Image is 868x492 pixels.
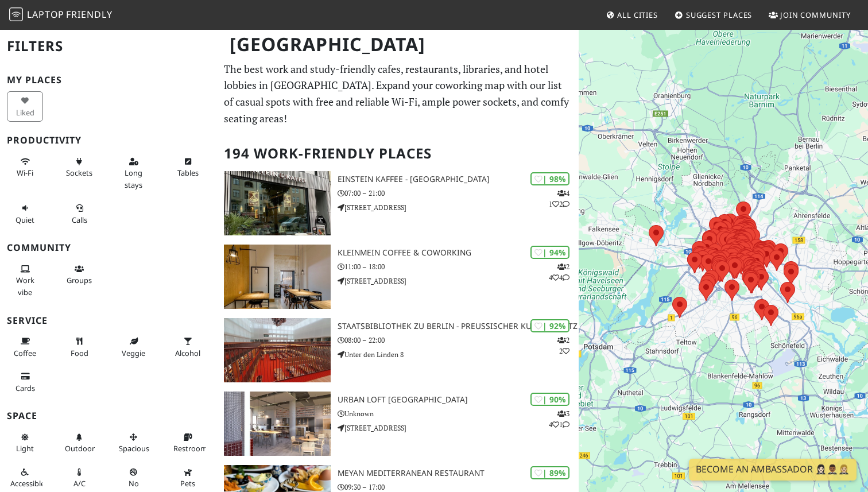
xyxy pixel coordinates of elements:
[530,466,569,479] div: | 89%
[338,423,579,433] p: [STREET_ADDRESS]
[173,443,207,454] span: Restroom
[217,318,579,382] a: Staatsbibliothek zu Berlin - Preußischer Kulturbesitz | 92% 22 Staatsbibliothek zu Berlin - Preuß...
[338,188,579,199] p: 07:00 – 21:00
[61,332,98,362] button: Food
[7,315,210,326] h3: Service
[7,199,43,229] button: Quiet
[16,275,34,297] span: People working
[338,468,579,478] h3: Meyan Mediterranean Restaurant
[115,332,152,362] button: Veggie
[180,478,195,489] span: Pet friendly
[224,245,331,309] img: KleinMein Coffee & Coworking
[217,245,579,309] a: KleinMein Coffee & Coworking | 94% 244 KleinMein Coffee & Coworking 11:00 – 18:00 [STREET_ADDRESS]
[7,410,210,421] h3: Space
[549,188,569,210] p: 4 1 2
[617,10,658,20] span: All Cities
[177,168,199,178] span: Work-friendly tables
[224,61,572,127] p: The best work and study-friendly cafes, restaurants, libraries, and hotel lobbies in [GEOGRAPHIC_...
[115,428,152,458] button: Spacious
[61,199,98,229] button: Calls
[119,443,149,454] span: Spacious
[549,408,569,430] p: 3 4 1
[15,215,34,225] span: Quiet
[125,168,142,189] span: Long stays
[224,171,331,235] img: Einstein Kaffee - Charlottenburg
[217,171,579,235] a: Einstein Kaffee - Charlottenburg | 98% 412 Einstein Kaffee - [GEOGRAPHIC_DATA] 07:00 – 21:00 [STR...
[7,242,210,253] h3: Community
[61,259,98,290] button: Groups
[689,459,857,481] a: Become an Ambassador 🤵🏻‍♀️🤵🏾‍♂️🤵🏼‍♀️
[338,276,579,286] p: [STREET_ADDRESS]
[14,348,36,358] span: Coffee
[338,248,579,258] h3: KleinMein Coffee & Coworking
[7,428,43,458] button: Light
[10,478,45,489] span: Accessible
[338,321,579,331] h3: Staatsbibliothek zu Berlin - Preußischer Kulturbesitz
[338,175,579,184] h3: Einstein Kaffee - [GEOGRAPHIC_DATA]
[338,349,579,360] p: Unter den Linden 8
[73,478,86,489] span: Air conditioned
[170,332,206,362] button: Alcohol
[67,275,92,285] span: Group tables
[338,335,579,346] p: 08:00 – 22:00
[686,10,753,20] span: Suggest Places
[217,392,579,456] a: URBAN LOFT Berlin | 90% 341 URBAN LOFT [GEOGRAPHIC_DATA] Unknown [STREET_ADDRESS]
[549,261,569,283] p: 2 4 4
[27,8,64,21] span: Laptop
[7,367,43,397] button: Cards
[224,318,331,382] img: Staatsbibliothek zu Berlin - Preußischer Kulturbesitz
[530,246,569,259] div: | 94%
[65,443,95,454] span: Outdoor area
[66,168,92,178] span: Power sockets
[557,335,569,357] p: 2 2
[66,8,112,21] span: Friendly
[224,392,331,456] img: URBAN LOFT Berlin
[338,395,579,405] h3: URBAN LOFT [GEOGRAPHIC_DATA]
[16,443,34,454] span: Natural light
[72,215,87,225] span: Video/audio calls
[175,348,200,358] span: Alcohol
[224,136,572,171] h2: 194 Work-Friendly Places
[15,383,35,393] span: Credit cards
[61,152,98,183] button: Sockets
[7,332,43,362] button: Coffee
[530,393,569,406] div: | 90%
[7,29,210,64] h2: Filters
[601,5,662,25] a: All Cities
[7,135,210,146] h3: Productivity
[530,172,569,185] div: | 98%
[71,348,88,358] span: Food
[780,10,851,20] span: Join Community
[338,408,579,419] p: Unknown
[7,152,43,183] button: Wi-Fi
[122,348,145,358] span: Veggie
[7,259,43,301] button: Work vibe
[170,152,206,183] button: Tables
[338,261,579,272] p: 11:00 – 18:00
[9,7,23,21] img: LaptopFriendly
[170,428,206,458] button: Restroom
[9,5,113,25] a: LaptopFriendly LaptopFriendly
[530,319,569,332] div: | 92%
[764,5,855,25] a: Join Community
[220,29,576,60] h1: [GEOGRAPHIC_DATA]
[61,428,98,458] button: Outdoor
[17,168,33,178] span: Stable Wi-Fi
[338,202,579,213] p: [STREET_ADDRESS]
[115,152,152,194] button: Long stays
[670,5,757,25] a: Suggest Places
[7,75,210,86] h3: My Places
